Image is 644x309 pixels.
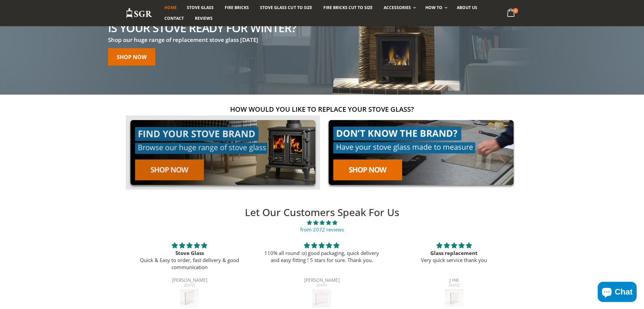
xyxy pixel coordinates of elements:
[264,278,380,284] div: [PERSON_NAME]
[255,2,317,13] a: Stove Glass Cut To Size
[108,48,155,65] a: Shop now
[312,289,331,308] img: Stove World UK Coseyfire Vision 2 Stove Glass - 264mm x 224mm (Arched Top)
[190,13,218,24] a: Reviews
[420,2,451,13] a: How To
[396,278,512,284] div: J Hill
[195,15,213,21] span: Reviews
[396,241,512,250] div: 5 stars
[324,115,518,190] img: made-to-measure-cta_2cd95ceb-d519-4648-b0cf-d2d338fdf11f.jpg
[260,5,312,10] span: Stove Glass Cut To Size
[323,5,373,10] span: Fire Bricks Cut To Size
[452,2,482,13] a: About us
[131,241,248,250] div: 5 stars
[396,257,512,264] p: Very quick service thank you
[126,105,518,114] h2: How would you like to replace your stove glass?
[384,5,411,10] span: Accessories
[318,2,378,13] a: Fire Bricks Cut To Size
[182,2,219,13] a: Stove Glass
[396,250,512,257] div: Glass replacement
[457,5,477,10] span: About us
[123,219,521,233] a: 4.89 stars from 2072 reviews
[159,13,189,24] a: Contact
[513,8,518,13] span: 0
[131,278,248,284] div: [PERSON_NAME]
[180,289,199,308] img: Stovax Stockton 5 Stove Glass - 280mm x 226mm
[220,2,254,13] a: Fire Bricks
[187,5,214,10] span: Stove Glass
[300,226,344,233] a: from 2072 reviews
[123,219,521,226] span: 4.89 stars
[131,257,248,271] p: Quick & Easy to order, fast delivery & good communication
[164,15,184,21] span: Contact
[164,5,177,10] span: Home
[123,206,521,219] h2: Let Our Customers Speak For Us
[596,282,639,304] inbox-online-store-chat: Shopify online store chat
[108,22,296,34] h2: Is your stove ready for winter?
[379,2,419,13] a: Accessories
[126,8,153,19] img: Stove Glass Replacement
[159,2,182,13] a: Home
[264,250,380,264] p: 110% all round :o) good packaging, quick delivery and easy fitting ! 5 stars for sure. Thank you.
[131,250,248,257] div: Stove Glass
[264,241,380,250] div: 5 stars
[108,36,296,44] h3: Shop our huge range of replacement stove glass [DATE]
[504,7,518,20] a: 0
[225,5,249,10] span: Fire Bricks
[445,289,464,308] img: Portway Rochester 7kW MK2 Stove Glass - 374mm x 294mm
[425,5,442,10] span: How To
